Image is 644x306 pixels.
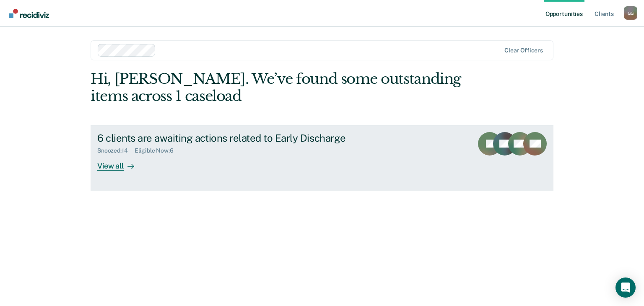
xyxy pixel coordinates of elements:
div: View all [97,154,144,171]
button: Profile dropdown button [624,6,637,20]
div: 6 clients are awaiting actions related to Early Discharge [97,132,392,144]
div: Eligible Now : 6 [135,147,180,154]
div: Snoozed : 14 [97,147,135,154]
a: 6 clients are awaiting actions related to Early DischargeSnoozed:14Eligible Now:6View all [91,125,553,191]
div: G G [624,6,637,20]
img: Recidiviz [9,9,49,18]
div: Clear officers [504,47,543,54]
div: Hi, [PERSON_NAME]. We’ve found some outstanding items across 1 caseload [91,70,461,105]
div: Open Intercom Messenger [615,277,636,298]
